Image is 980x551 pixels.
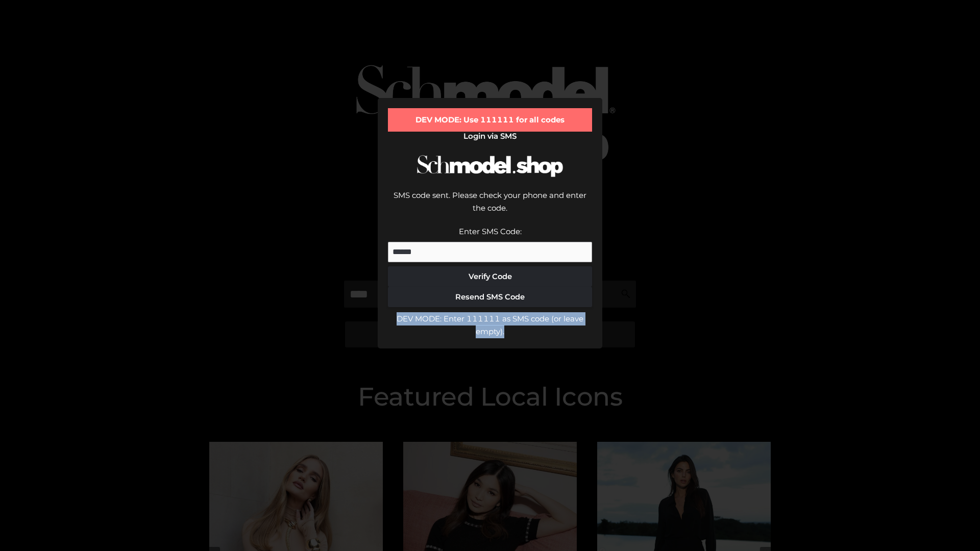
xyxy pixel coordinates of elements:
label: Enter SMS Code: [459,227,522,236]
div: DEV MODE: Enter 111111 as SMS code (or leave empty). [388,312,592,338]
div: SMS code sent. Please check your phone and enter the code. [388,189,592,225]
button: Resend SMS Code [388,287,592,307]
img: Schmodel Logo [413,146,567,186]
div: DEV MODE: Use 111111 for all codes [388,108,592,132]
button: Verify Code [388,266,592,287]
h2: Login via SMS [388,132,592,141]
